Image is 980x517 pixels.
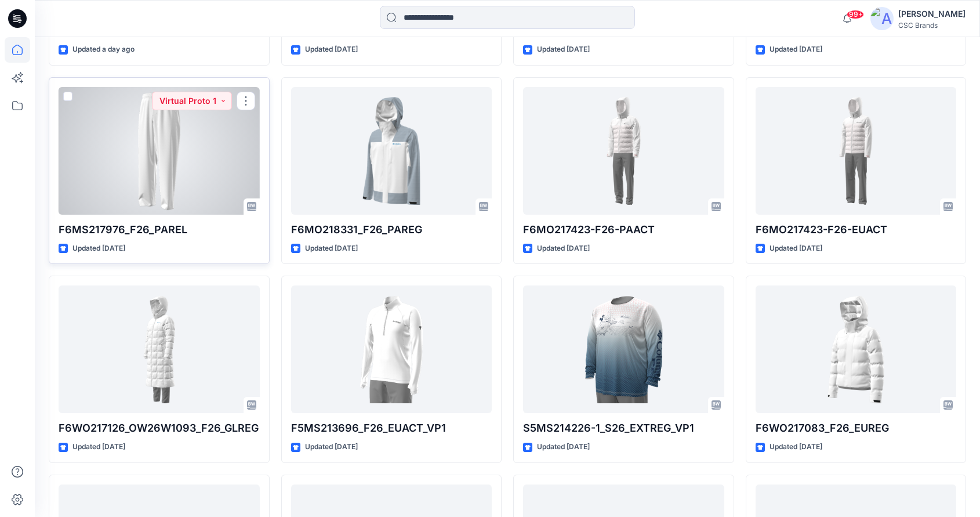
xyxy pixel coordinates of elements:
[870,7,894,30] img: avatar
[305,243,358,255] p: Updated [DATE]
[72,441,125,453] p: Updated [DATE]
[305,441,358,453] p: Updated [DATE]
[770,441,822,453] p: Updated [DATE]
[523,285,724,413] a: S5MS214226-1_S26_EXTREG_VP1
[756,420,957,436] p: F6WO217083_F26_EUREG
[305,44,358,56] p: Updated [DATE]
[523,420,724,436] p: S5MS214226-1_S26_EXTREG_VP1
[756,222,957,238] p: F6MO217423-F26-EUACT
[291,87,492,215] a: F6MO218331_F26_PAREG
[537,441,590,453] p: Updated [DATE]
[756,87,957,215] a: F6MO217423-F26-EUACT
[770,243,822,255] p: Updated [DATE]
[59,87,260,215] a: F6MS217976_F26_PAREL
[72,243,125,255] p: Updated [DATE]
[59,222,260,238] p: F6MS217976_F26_PAREL
[291,285,492,413] a: F5MS213696_F26_EUACT_VP1
[59,420,260,436] p: F6WO217126_OW26W1093_F26_GLREG
[770,44,822,56] p: Updated [DATE]
[59,285,260,413] a: F6WO217126_OW26W1093_F26_GLREG
[72,44,135,56] p: Updated a day ago
[523,222,724,238] p: F6MO217423-F26-PAACT
[898,7,966,21] div: [PERSON_NAME]
[291,420,492,436] p: F5MS213696_F26_EUACT_VP1
[847,10,864,19] span: 99+
[898,21,966,30] div: CSC Brands
[537,243,590,255] p: Updated [DATE]
[291,222,492,238] p: F6MO218331_F26_PAREG
[523,87,724,215] a: F6MO217423-F26-PAACT
[756,285,957,413] a: F6WO217083_F26_EUREG
[537,44,590,56] p: Updated [DATE]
